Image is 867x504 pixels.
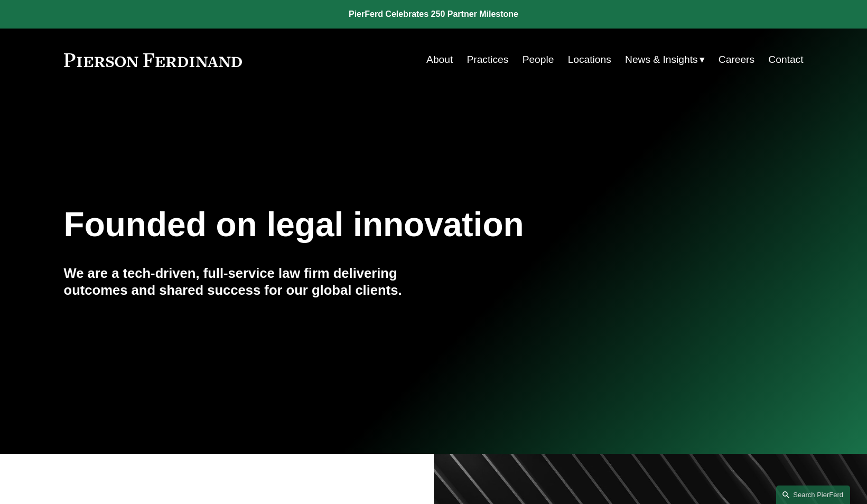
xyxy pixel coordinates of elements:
a: Search this site [776,486,850,504]
span: News & Insights [625,51,698,69]
a: People [523,50,554,70]
h1: Founded on legal innovation [64,206,680,244]
a: About [426,50,453,70]
a: Careers [719,50,754,70]
a: folder dropdown [625,50,705,70]
a: Practices [467,50,508,70]
h4: We are a tech-driven, full-service law firm delivering outcomes and shared success for our global... [64,265,434,299]
a: Locations [568,50,611,70]
a: Contact [768,50,803,70]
